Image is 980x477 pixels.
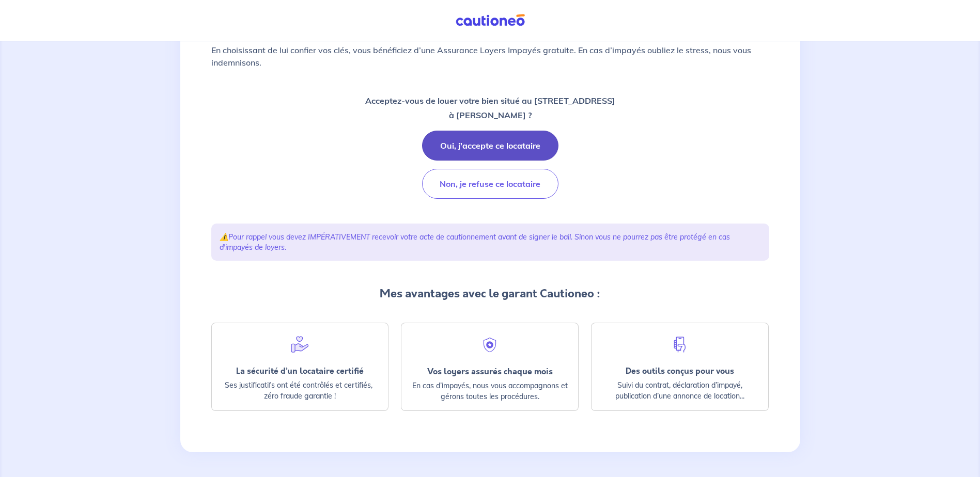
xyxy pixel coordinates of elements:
p: ⚠️ [220,232,761,252]
p: Mes avantages avec le garant Cautioneo : [211,285,769,302]
em: Pour rappel vous devez IMPÉRATIVEMENT recevoir votre acte de cautionnement avant de signer le bai... [220,232,730,252]
div: Vos loyers assurés chaque mois [410,367,570,376]
img: Cautioneo [452,14,529,27]
p: Ses justificatifs ont été contrôlés et certifiés, zéro fraude garantie ! [220,380,380,402]
img: hand-phone-blue.svg [671,336,689,354]
div: La sécurité d’un locataire certifié [220,366,380,376]
img: security.svg [480,336,499,354]
p: En cas d’impayés, nous vous accompagnons et gérons toutes les procédures. [410,380,570,402]
div: Des outils conçus pour vous [600,366,760,376]
p: Acceptez-vous de louer votre bien situé au [STREET_ADDRESS] à [PERSON_NAME] ? [365,93,615,122]
button: Non, je refuse ce locataire [422,169,558,199]
button: Oui, j'accepte ce locataire [422,131,558,161]
img: help.svg [290,336,309,354]
p: Suivi du contrat, déclaration d’impayé, publication d’une annonce de location... [600,380,760,402]
p: En choisissant de lui confier vos clés, vous bénéficiez d’une Assurance Loyers Impayés gratuite. ... [211,44,769,69]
